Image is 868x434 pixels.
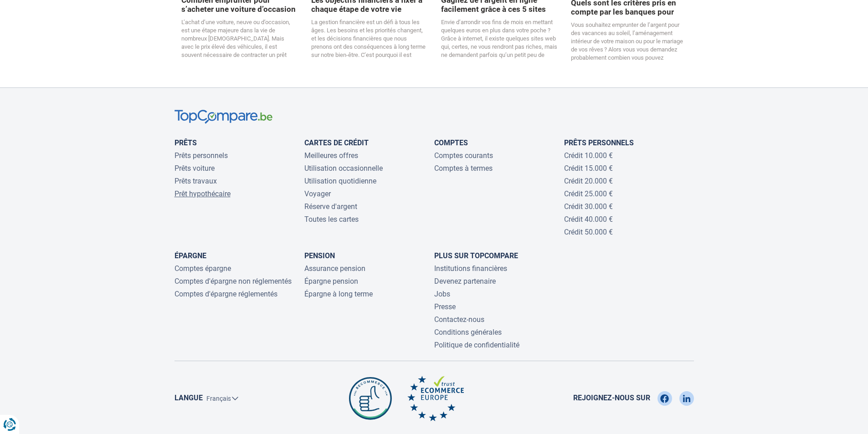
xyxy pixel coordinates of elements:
[304,138,369,147] a: Cartes de Crédit
[175,264,231,273] a: Comptes épargne
[175,177,217,185] a: Prêts travaux
[175,151,228,160] a: Prêts personnels
[304,151,358,160] a: Meilleures offres
[564,177,613,185] a: Crédit 20.000 €
[434,251,518,260] a: Plus sur TopCompare
[304,164,383,173] a: Utilisation occasionnelle
[304,202,357,211] a: Réserve d'argent
[304,189,331,198] a: Voyager
[434,138,468,147] a: Comptes
[434,151,493,160] a: Comptes courants
[441,18,557,59] p: Envie d’arrondir vos fins de mois en mettant quelques euros en plus dans votre poche ? Grâce à in...
[407,376,463,421] img: Ecommerce Europe TopCompare
[434,290,450,298] a: Jobs
[304,177,376,185] a: Utilisation quotidienne
[175,277,292,286] a: Comptes d'épargne non réglementés
[434,341,519,349] a: Politique de confidentialité
[181,18,298,59] p: L’achat d’une voiture, neuve ou d’occasion, est une étape majeure dans la vie de nombreux [DEMOGR...
[175,110,272,124] img: TopCompare
[571,21,687,62] p: Vous souhaitez emprunter de l’argent pour des vacances au soleil, l’aménagement intérieur de votr...
[304,251,335,260] a: Pension
[304,290,373,298] a: Épargne à long terme
[347,376,394,421] img: Be commerce TopCompare
[434,277,496,286] a: Devenez partenaire
[434,302,456,311] a: Presse
[434,328,502,337] a: Conditions générales
[660,391,669,406] img: Facebook TopCompare
[175,164,215,173] a: Prêts voiture
[175,189,231,198] a: Prêt hypothécaire
[175,251,206,260] a: Épargne
[564,164,613,173] a: Crédit 15.000 €
[304,277,358,286] a: Épargne pension
[564,151,613,160] a: Crédit 10.000 €
[175,290,277,298] a: Comptes d'épargne réglementés
[683,391,690,406] img: LinkedIn TopCompare
[304,215,359,224] a: Toutes les cartes
[304,264,365,273] a: Assurance pension
[564,215,613,224] a: Crédit 40.000 €
[564,189,613,198] a: Crédit 25.000 €
[311,18,427,59] p: La gestion financière est un défi à tous les âges. Les besoins et les priorités changent, et les ...
[434,315,484,324] a: Contactez-nous
[434,264,507,273] a: Institutions financières
[564,228,613,236] a: Crédit 50.000 €
[564,202,613,211] a: Crédit 30.000 €
[434,164,493,173] a: Comptes à termes
[564,138,634,147] a: Prêts personnels
[175,393,203,403] label: Langue
[175,138,197,147] a: Prêts
[573,393,650,403] span: Rejoignez-nous sur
